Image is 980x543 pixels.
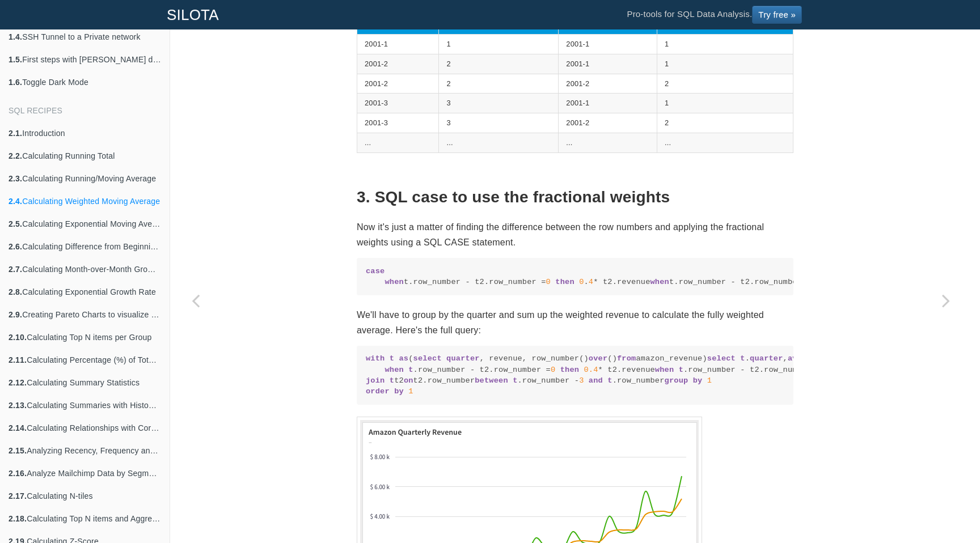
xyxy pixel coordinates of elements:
[9,174,22,183] b: 2.3.
[555,278,574,286] span: then
[357,219,793,250] p: Now it's just a matter of finding the difference between the row numbers and applying the fractio...
[707,376,712,385] span: 1
[357,74,439,94] td: 2001-2
[9,32,22,41] b: 1.4.
[475,376,508,385] span: between
[693,376,703,385] span: by
[584,366,598,374] span: 0.4
[615,1,813,29] li: Pro-tools for SQL Data Analysis.
[390,354,394,363] span: t
[366,376,385,385] span: join
[366,354,385,363] span: with
[657,94,793,113] td: 1
[923,486,966,529] iframe: Drift Widget Chat Controller
[170,58,221,543] a: Previous page: Calculating Running/Moving Average
[9,78,22,87] b: 1.6.
[408,366,413,374] span: t
[9,219,22,228] b: 2.5.
[357,54,439,74] td: 2001-2
[366,387,390,396] span: order
[657,35,793,54] td: 1
[390,376,394,385] span: t
[579,376,584,385] span: 3
[559,113,657,133] td: 2001-2
[439,133,559,152] td: ...
[357,94,439,113] td: 2001-3
[9,378,27,387] b: 2.12.
[357,189,793,206] h2: 3. SQL case to use the fractional weights
[589,354,607,363] span: over
[9,242,22,251] b: 2.6.
[657,74,793,94] td: 2
[657,54,793,74] td: 1
[9,446,27,455] b: 2.15.
[439,54,559,74] td: 2
[9,333,27,342] b: 2.10.
[9,355,27,364] b: 2.11.
[559,35,657,54] td: 2001-1
[366,267,385,275] span: case
[9,151,22,160] b: 2.2.
[920,58,971,543] a: Next page: Calculating Exponential Moving Average with Recursive CTEs
[589,376,603,385] span: and
[752,6,802,24] a: Try free »
[657,113,793,133] td: 2
[158,1,227,29] a: SILOTA
[707,354,736,363] span: select
[559,74,657,94] td: 2001-2
[9,310,22,319] b: 2.9.
[551,366,555,374] span: 0
[9,129,22,138] b: 2.1.
[9,423,27,432] b: 2.14.
[9,55,22,64] b: 1.5.
[404,376,413,385] span: on
[446,354,480,363] span: quarter
[9,265,22,274] b: 2.7.
[559,94,657,113] td: 2001-1
[750,354,783,363] span: quarter
[9,197,22,206] b: 2.4.
[439,35,559,54] td: 1
[439,74,559,94] td: 2
[788,354,802,363] span: avg
[559,133,657,152] td: ...
[357,35,439,54] td: 2001-1
[394,387,404,396] span: by
[679,366,683,374] span: t
[9,491,27,500] b: 2.17.
[513,376,517,385] span: t
[357,307,793,338] p: We'll have to group by the quarter and sum up the weighted revenue to calculate the fully weighte...
[579,278,584,286] span: 0
[413,354,442,363] span: select
[546,278,551,286] span: 0
[439,94,559,113] td: 3
[408,387,413,396] span: 1
[740,354,745,363] span: t
[9,287,22,296] b: 2.8.
[9,469,27,478] b: 2.16.
[655,366,674,374] span: when
[559,54,657,74] td: 2001-1
[665,376,688,385] span: group
[357,113,439,133] td: 2001-3
[366,266,784,288] code: t.row_number - t2.row_number = . * t2.revenue t.row_number - t2.row_number = . * t2.revenue t.row...
[385,366,403,374] span: when
[366,353,784,397] code: ( , revenue, row_number() () amazon_revenue) . , ( .revenue) revenue, ( .row_number - t2.row_numb...
[607,376,612,385] span: t
[399,354,409,363] span: as
[560,366,579,374] span: then
[657,133,793,152] td: ...
[650,278,669,286] span: when
[9,514,27,523] b: 2.18.
[589,278,593,286] span: 4
[385,278,403,286] span: when
[9,401,27,410] b: 2.13.
[357,133,439,152] td: ...
[439,113,559,133] td: 3
[617,354,636,363] span: from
